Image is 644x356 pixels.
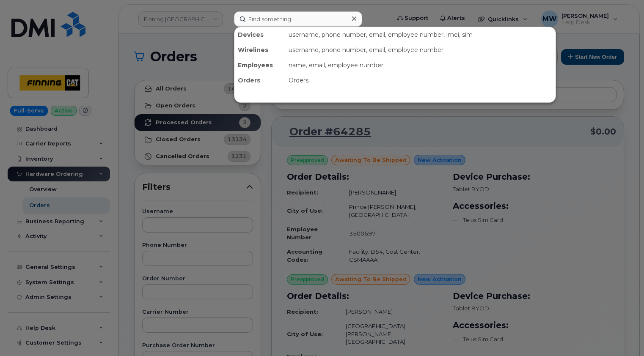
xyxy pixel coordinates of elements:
[234,58,285,73] div: Employees
[285,73,556,88] div: Orders
[234,73,285,88] div: Orders
[234,42,285,58] div: Wirelines
[285,42,556,58] div: username, phone number, email, employee number
[285,58,556,73] div: name, email, employee number
[234,27,285,42] div: Devices
[285,27,556,42] div: username, phone number, email, employee number, imei, sim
